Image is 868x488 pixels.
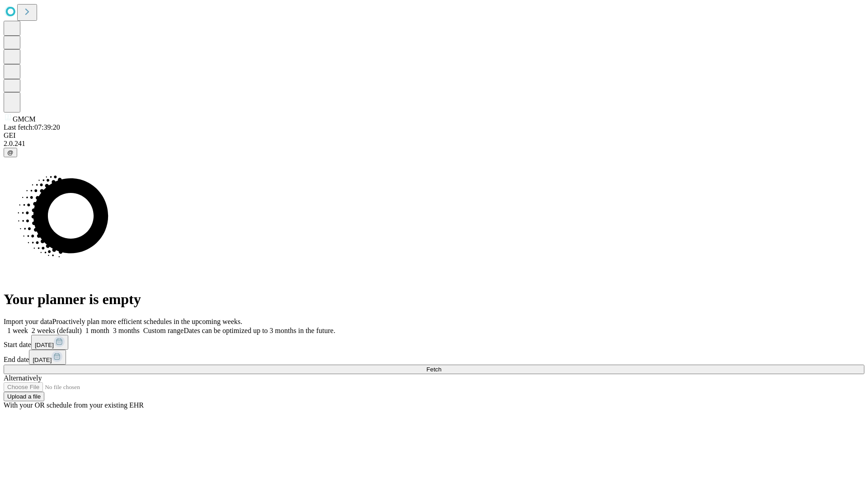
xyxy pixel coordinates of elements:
[31,335,68,350] button: [DATE]
[4,140,864,148] div: 2.0.241
[4,148,17,157] button: @
[35,342,54,348] span: [DATE]
[4,318,52,325] span: Import your data
[113,327,140,334] span: 3 months
[4,123,60,131] span: Last fetch: 07:39:20
[4,392,44,401] button: Upload a file
[32,327,82,334] span: 2 weeks (default)
[13,115,36,123] span: GMCM
[426,366,441,373] span: Fetch
[4,374,42,382] span: Alternatively
[33,357,52,363] span: [DATE]
[85,327,109,334] span: 1 month
[143,327,184,334] span: Custom range
[7,327,28,334] span: 1 week
[4,365,864,374] button: Fetch
[4,291,864,308] h1: Your planner is empty
[7,149,14,156] span: @
[4,401,144,409] span: With your OR schedule from your existing EHR
[52,318,242,325] span: Proactively plan more efficient schedules in the upcoming weeks.
[184,327,335,334] span: Dates can be optimized up to 3 months in the future.
[4,131,864,140] div: GEI
[4,350,864,365] div: End date
[4,335,864,350] div: Start date
[29,350,66,365] button: [DATE]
